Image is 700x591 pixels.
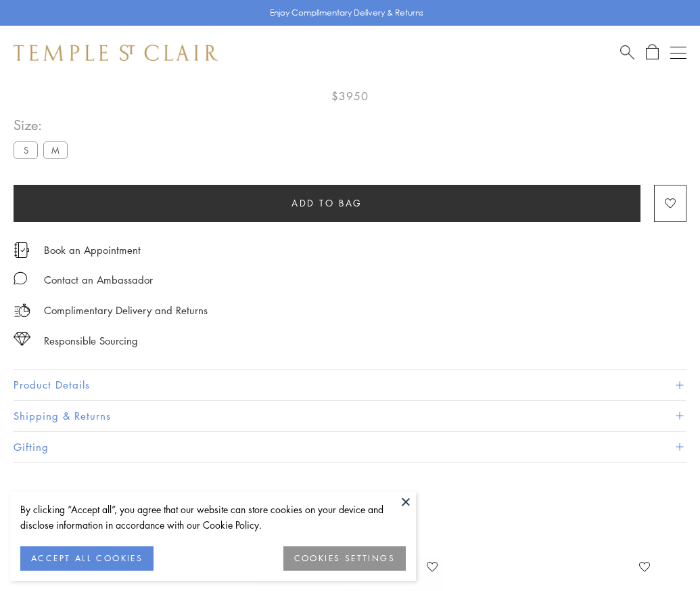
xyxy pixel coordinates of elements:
div: By clicking “Accept all”, you agree that our website can store cookies on your device and disclos... [20,502,406,533]
a: Open Shopping Bag [646,44,659,61]
button: Open navigation [670,45,686,61]
a: Search [620,44,634,61]
button: Shipping & Returns [14,401,686,431]
button: COOKIES SETTINGS [283,546,406,571]
img: MessageIcon-01_2.svg [14,271,27,285]
img: icon_delivery.svg [14,302,30,319]
div: Contact an Ambassador [44,271,153,288]
label: M [43,141,68,158]
button: Gifting [14,432,686,462]
label: S [14,141,38,158]
img: icon_appointment.svg [14,242,30,258]
span: Size: [14,114,73,136]
p: Complimentary Delivery and Returns [44,302,208,319]
span: Add to bag [291,196,363,211]
button: Product Details [14,370,686,400]
div: Responsible Sourcing [44,332,138,349]
p: Enjoy Complimentary Delivery & Returns [270,6,423,20]
span: $3950 [331,87,369,105]
button: ACCEPT ALL COOKIES [20,546,154,571]
button: Add to bag [14,185,640,222]
img: Temple St. Clair [14,45,218,61]
a: Book an Appointment [44,242,141,257]
img: icon_sourcing.svg [14,332,30,346]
